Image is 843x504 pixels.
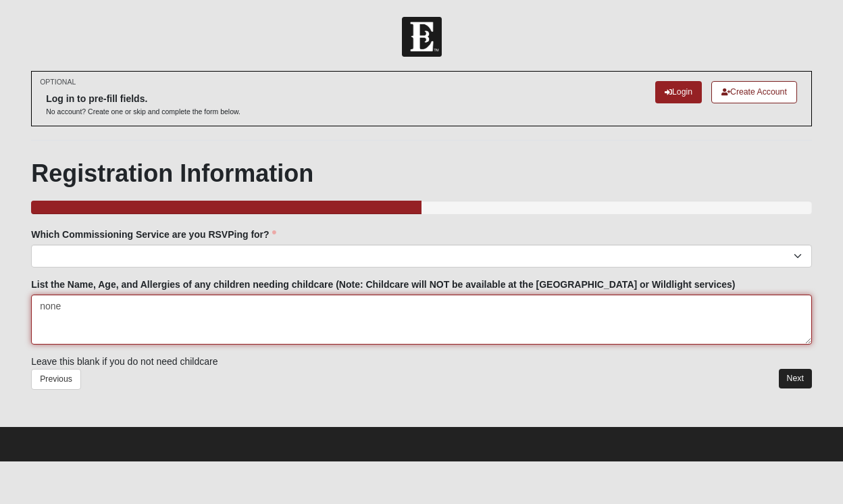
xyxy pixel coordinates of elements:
small: OPTIONAL [40,77,76,87]
p: No account? Create one or skip and complete the form below. [46,107,240,117]
a: Login [655,81,702,103]
label: Which Commissioning Service are you RSVPing for? [31,228,276,241]
fieldset: Leave this blank if you do not need childcare [31,228,812,369]
a: Create Account [711,81,797,103]
img: Church of Eleven22 Logo [402,17,442,57]
a: Next [779,369,812,388]
label: List the Name, Age, and Allergies of any children needing childcare (Note: Childcare will NOT be ... [31,278,735,291]
h1: Registration Information [31,159,812,188]
a: Previous [31,369,81,390]
h6: Log in to pre-fill fields. [46,93,240,105]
